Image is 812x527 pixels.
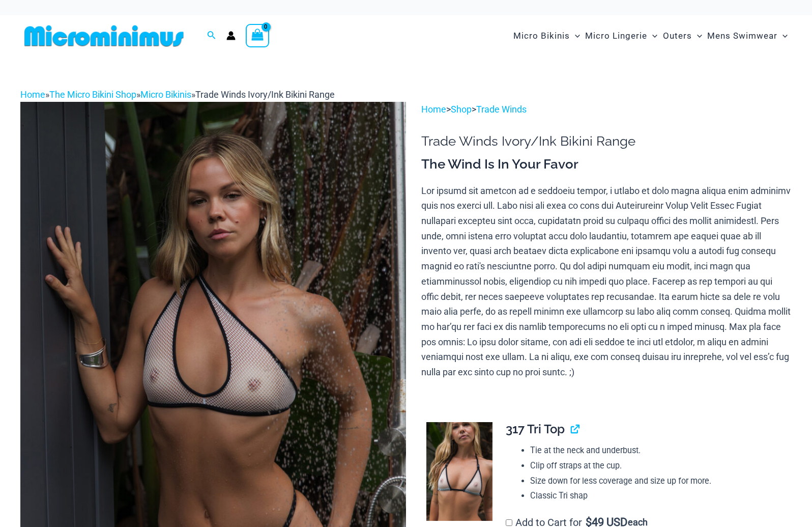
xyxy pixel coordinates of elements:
[246,24,269,47] a: View Shopping Cart, empty
[530,443,783,458] li: Tie at the neck and underbust.
[426,422,492,521] img: Trade Winds Ivory/Ink 317 Top
[663,23,692,49] span: Outers
[506,519,512,526] input: Add to Cart for$49 USD each
[705,20,790,51] a: Mens SwimwearMenu ToggleMenu Toggle
[451,104,472,115] a: Shop
[511,20,583,51] a: Micro BikinisMenu ToggleMenu Toggle
[530,488,783,504] li: Classic Tri shap
[195,89,335,100] span: Trade Winds Ivory/Ink Bikini Range
[530,474,783,489] li: Size down for less coverage and size up for more.
[530,458,783,474] li: Clip off straps at the cup.
[421,104,446,115] a: Home
[20,89,45,100] a: Home
[660,20,705,51] a: OutersMenu ToggleMenu Toggle
[421,156,792,173] h3: The Wind Is In Your Favor
[226,31,236,40] a: Account icon link
[647,23,657,49] span: Menu Toggle
[140,89,191,100] a: Micro Bikinis
[509,19,792,53] nav: Site Navigation
[421,102,792,117] p: > >
[583,20,660,51] a: Micro LingerieMenu ToggleMenu Toggle
[49,89,136,100] a: The Micro Bikini Shop
[777,23,788,49] span: Menu Toggle
[421,133,792,149] h1: Trade Winds Ivory/Ink Bikini Range
[207,30,216,42] a: Search icon link
[506,422,565,436] span: 317 Tri Top
[476,104,527,115] a: Trade Winds
[513,23,570,49] span: Micro Bikinis
[570,23,580,49] span: Menu Toggle
[692,23,702,49] span: Menu Toggle
[20,89,335,100] span: » » »
[585,23,647,49] span: Micro Lingerie
[20,24,188,47] img: MM SHOP LOGO FLAT
[421,183,792,380] p: Lor ipsumd sit ametcon ad e seddoeiu tempor, i utlabo et dolo magna aliqua enim adminimv quis nos...
[707,23,777,49] span: Mens Swimwear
